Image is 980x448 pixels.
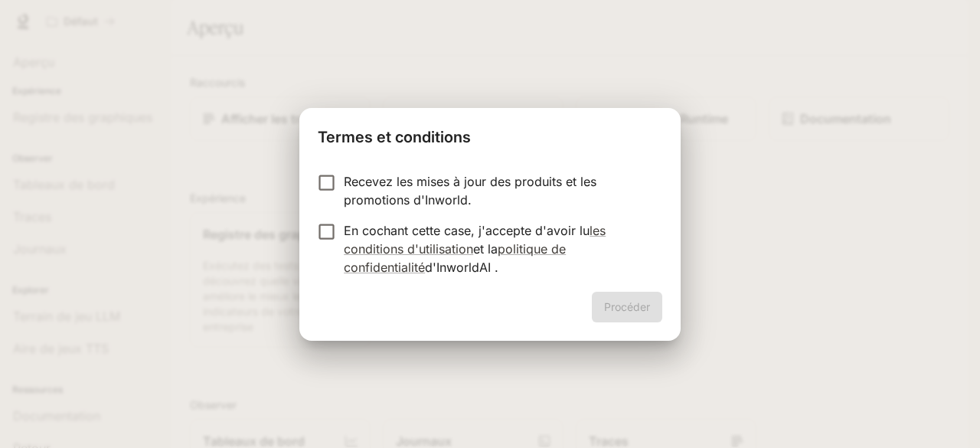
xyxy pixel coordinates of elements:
[473,241,498,257] font: et la
[344,223,606,257] a: les conditions d'utilisation
[425,260,498,275] font: d'InworldAI .
[344,223,590,238] font: En cochant cette case, j'accepte d'avoir lu
[344,241,566,275] a: politique de confidentialité
[318,128,471,146] font: Termes et conditions
[344,174,596,208] font: Recevez les mises à jour des produits et les promotions d'Inworld.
